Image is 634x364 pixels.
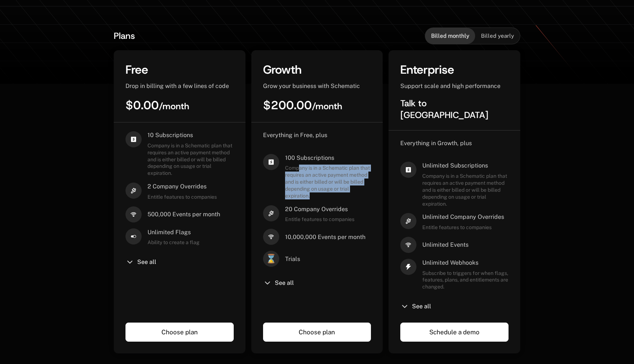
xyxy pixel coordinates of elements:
span: Unlimited Flags [147,228,200,236]
i: cashapp [400,162,416,178]
i: hammer [125,183,142,199]
span: Unlimited Events [422,241,469,249]
span: $0.00 [125,98,189,113]
span: Ability to create a flag [147,239,200,246]
span: Billed monthly [431,32,469,40]
i: chevron-down [263,279,272,287]
span: Drop in billing with a few lines of code [125,82,229,89]
span: 500,000 Events per month [147,210,220,218]
span: Company is in a Schematic plan that requires an active payment method and is either billed or wil... [422,173,509,207]
span: Billed yearly [481,32,514,40]
span: Unlimited Webhooks [422,259,509,267]
a: Choose plan [263,323,371,342]
i: chevron-down [400,302,409,311]
a: Schedule a demo [400,323,509,342]
span: Free [125,62,148,77]
i: hammer [263,205,279,221]
sub: / month [159,100,189,112]
span: Entitle features to companies [285,216,354,223]
span: Talk to [GEOGRAPHIC_DATA] [400,98,488,121]
sub: / month [312,100,342,112]
i: cashapp [263,154,279,170]
span: Support scale and high performance [400,82,500,89]
span: Everything in Free, plus [263,132,327,139]
span: Unlimited Company Overrides [422,213,504,221]
span: Everything in Growth, plus [400,140,472,147]
span: See all [275,280,294,286]
i: signal [400,237,416,253]
span: 10 Subscriptions [147,131,234,139]
span: Entitle features to companies [422,224,504,231]
span: See all [137,259,156,265]
span: $200.00 [263,98,342,113]
span: Entitle features to companies [147,194,217,201]
span: Grow your business with Schematic [263,82,360,89]
span: 20 Company Overrides [285,205,354,213]
i: chevron-down [125,258,134,266]
span: ⌛ [263,251,279,267]
i: signal [125,206,142,223]
i: cashapp [125,131,142,147]
span: Subscribe to triggers for when flags, features, plans, and entitlements are changed. [422,270,509,291]
i: hammer [400,213,416,229]
span: Unlimited Subscriptions [422,162,509,170]
span: Growth [263,62,302,77]
a: Choose plan [125,323,234,342]
span: 10,000,000 Events per month [285,233,365,241]
span: Company is in a Schematic plan that requires an active payment method and is either billed or wil... [285,165,371,199]
span: 2 Company Overrides [147,183,217,191]
span: Trials [285,255,300,263]
i: thunder [400,259,416,275]
span: 100 Subscriptions [285,154,371,162]
i: signal [263,229,279,245]
span: Enterprise [400,62,454,77]
i: boolean-on [125,228,142,244]
span: Plans [114,30,135,42]
span: Company is in a Schematic plan that requires an active payment method and is either billed or wil... [147,142,234,177]
span: See all [412,304,431,309]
